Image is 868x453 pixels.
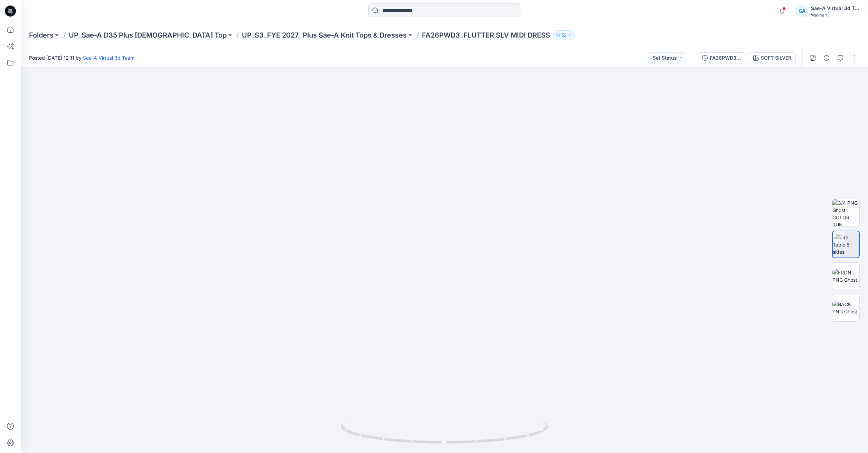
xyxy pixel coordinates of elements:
[749,52,796,63] button: SOFT SILVER
[811,12,859,18] div: Walmart
[562,31,566,39] p: 52
[761,54,791,62] div: SOFT SILVER
[29,54,134,61] span: Posted [DATE] 12:11 by
[422,30,550,40] p: FA26PWD3_FLUTTER SLV MIDI DRESS
[69,30,227,40] a: UP_Sae-A D35 Plus [DEMOGRAPHIC_DATA] Top
[821,52,832,63] button: Details
[832,269,859,283] img: FRONT PNG Ghost
[242,30,407,40] a: UP_S3_FYE 2027_ Plus Sae-A Knit Tops & Dresses
[832,301,859,315] img: BACK PNG Ghost
[83,55,134,61] a: Sae-A Virtual 3d Team
[811,4,859,12] div: Sae-A Virtual 3d Team
[553,30,575,40] button: 52
[796,5,808,17] div: SA
[833,234,859,255] img: Turn Table 8 sides
[29,30,54,40] a: Folders
[698,52,746,63] button: FA26PWD3_SOFT SILVER
[832,199,859,226] img: 3/4 PNG Ghost COLOR RUN
[710,54,742,62] div: FA26PWD3_SOFT SILVER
